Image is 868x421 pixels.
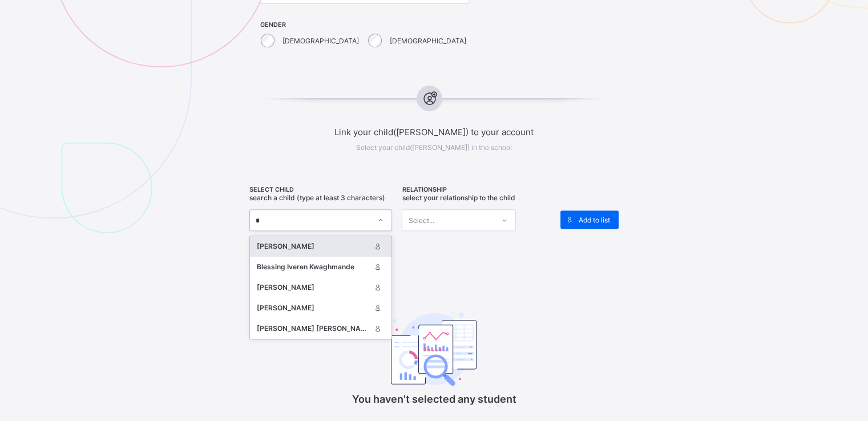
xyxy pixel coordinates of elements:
div: [PERSON_NAME] [257,241,370,252]
div: [PERSON_NAME] [PERSON_NAME] [257,323,370,334]
span: GENDER [260,21,469,29]
label: [DEMOGRAPHIC_DATA] [390,37,466,45]
span: Link your child([PERSON_NAME]) to your account [217,127,651,137]
span: Select your child([PERSON_NAME]) in the school [356,143,512,152]
div: Select... [408,209,434,231]
label: [DEMOGRAPHIC_DATA] [282,37,359,45]
div: [PERSON_NAME] [257,282,370,293]
img: classEmptyState.7d4ec5dc6d57f4e1adfd249b62c1c528.svg [391,311,477,386]
div: Blessing Iveren Kwaghmande [257,261,370,273]
p: You haven't selected any student [320,393,548,405]
span: Search a child (type at least 3 characters) [249,193,385,202]
span: SELECT CHILD [249,186,396,193]
div: [PERSON_NAME] [257,302,370,314]
span: Add to list [579,216,610,224]
span: Select your relationship to the child [402,193,515,202]
span: RELATIONSHIP [402,186,548,193]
